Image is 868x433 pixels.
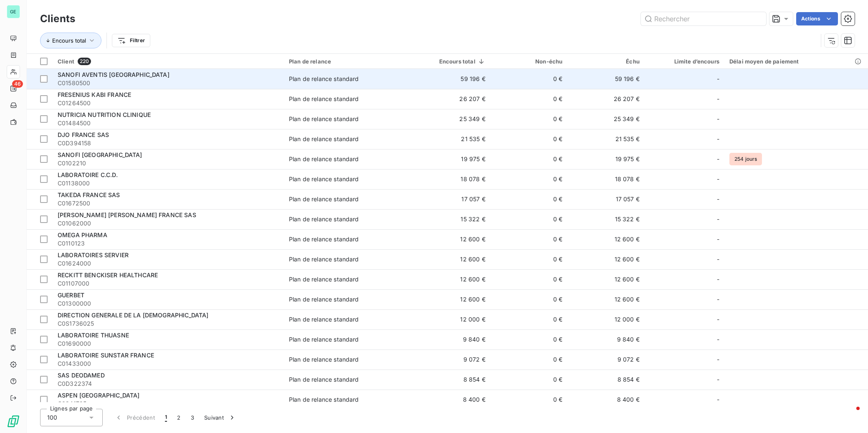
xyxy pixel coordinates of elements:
span: LABORATOIRE THUASNE [58,332,129,339]
td: 12 600 € [409,229,491,249]
td: 59 196 € [409,69,491,89]
td: 15 322 € [409,209,491,229]
span: - [717,115,719,123]
td: 15 322 € [567,209,645,229]
div: Plan de relance standard [289,295,359,304]
td: 17 057 € [409,189,491,209]
input: Rechercher [641,12,766,25]
td: 0 € [491,269,568,289]
span: C01580500 [58,79,279,87]
span: C01672500 [58,199,279,208]
h3: Clients [40,11,75,26]
td: 0 € [491,329,568,349]
td: 25 349 € [409,109,491,129]
span: Encours total [52,37,86,44]
button: Précédent [109,409,160,426]
span: C01107000 [58,279,279,288]
td: 0 € [491,309,568,329]
span: C0102210 [58,159,279,167]
td: 12 600 € [567,289,645,309]
td: 8 854 € [567,370,645,390]
td: 17 057 € [567,189,645,209]
td: 8 854 € [409,370,491,390]
span: C0110123 [58,239,279,248]
span: - [717,175,719,183]
div: Plan de relance standard [289,95,359,103]
span: Client [58,58,74,65]
span: - [717,375,719,384]
div: Plan de relance standard [289,355,359,364]
button: Encours total [40,33,101,48]
td: 25 349 € [567,109,645,129]
span: - [717,195,719,203]
span: 254 jours [729,153,762,165]
span: C0D394158 [58,139,279,147]
span: [PERSON_NAME] [PERSON_NAME] FRANCE SAS [58,211,196,218]
td: 0 € [491,149,568,169]
span: FRESENIUS KABI FRANCE [58,91,131,98]
span: - [717,155,719,163]
td: 8 400 € [409,390,491,410]
span: - [717,235,719,243]
button: Suivant [199,409,241,426]
span: DJO FRANCE SAS [58,131,109,138]
span: 46 [12,80,23,88]
img: Logo LeanPay [7,415,20,428]
div: Plan de relance standard [289,335,359,344]
span: C0241795 [58,400,279,408]
div: GE [7,5,20,18]
td: 0 € [491,390,568,410]
div: Plan de relance standard [289,195,359,203]
span: - [717,135,719,143]
span: - [717,315,719,324]
span: C0D322374 [58,380,279,388]
td: 0 € [491,249,568,269]
td: 0 € [491,289,568,309]
div: Plan de relance standard [289,115,359,123]
span: SANOFI AVENTIS [GEOGRAPHIC_DATA] [58,71,170,78]
button: 2 [172,409,185,426]
td: 12 600 € [567,229,645,249]
span: DIRECTION GENERALE DE LA [DEMOGRAPHIC_DATA] [58,311,208,319]
div: Plan de relance standard [289,215,359,223]
div: Plan de relance standard [289,255,359,263]
div: Plan de relance standard [289,375,359,384]
td: 21 535 € [409,129,491,149]
span: - [717,275,719,284]
span: ASPEN [GEOGRAPHIC_DATA] [58,392,139,399]
td: 0 € [491,89,568,109]
span: TAKEDA FRANCE SAS [58,191,120,198]
span: - [717,255,719,263]
div: Plan de relance standard [289,135,359,143]
div: Plan de relance standard [289,175,359,183]
span: - [717,355,719,364]
td: 8 400 € [567,390,645,410]
td: 0 € [491,229,568,249]
span: C01138000 [58,179,279,187]
span: SANOFI [GEOGRAPHIC_DATA] [58,151,142,158]
span: LABORATOIRE C.C.D. [58,171,118,178]
div: Plan de relance standard [289,275,359,284]
button: 3 [186,409,199,426]
td: 0 € [491,169,568,189]
td: 12 600 € [409,269,491,289]
div: Encours total [414,58,486,65]
button: 1 [160,409,172,426]
span: C01484500 [58,119,279,127]
td: 18 078 € [567,169,645,189]
div: Plan de relance standard [289,315,359,324]
span: LABORATOIRE SUNSTAR FRANCE [58,352,154,359]
span: - [717,295,719,304]
div: Plan de relance standard [289,155,359,163]
div: Plan de relance standard [289,395,359,404]
span: C01624000 [58,259,279,268]
td: 18 078 € [409,169,491,189]
span: C01433000 [58,360,279,368]
td: 12 000 € [409,309,491,329]
span: - [717,395,719,404]
span: OMEGA PHARMA [58,231,107,238]
td: 0 € [491,209,568,229]
span: C01300000 [58,299,279,308]
span: NUTRICIA NUTRITION CLINIQUE [58,111,151,118]
td: 12 600 € [567,269,645,289]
